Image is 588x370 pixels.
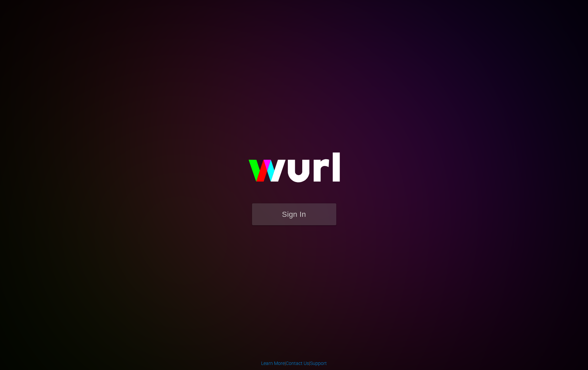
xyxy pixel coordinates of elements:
a: Support [310,361,327,366]
img: wurl-logo-on-black-223613ac3d8ba8fe6dc639794a292ebdb59501304c7dfd60c99c58986ef67473.svg [227,138,362,203]
a: Contact Us [286,361,309,366]
a: Learn More [261,361,285,366]
button: Sign In [252,203,336,225]
div: | | [261,360,327,367]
